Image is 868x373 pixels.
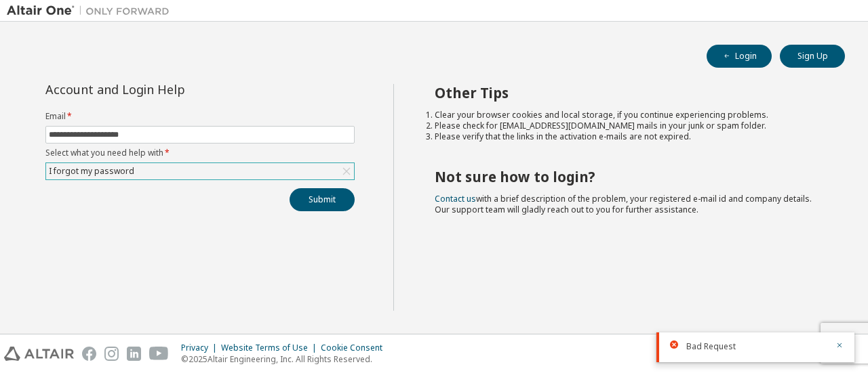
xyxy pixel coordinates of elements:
[82,347,96,361] img: facebook.svg
[104,347,119,361] img: instagram.svg
[45,84,293,95] div: Account and Login Help
[707,45,772,68] button: Login
[47,164,136,179] div: I forgot my password
[149,347,169,361] img: youtube.svg
[780,45,845,68] button: Sign Up
[435,193,476,204] a: Contact us
[290,188,355,211] button: Submit
[181,343,221,353] div: Privacy
[46,163,354,179] div: I forgot my password
[435,193,812,215] span: with a brief description of the problem, your registered e-mail id and company details. Our suppo...
[45,111,355,122] label: Email
[321,343,391,353] div: Cookie Consent
[45,148,355,158] label: Select what you need help with
[435,84,821,102] h2: Other Tips
[127,347,141,361] img: linkedin.svg
[435,110,821,120] li: Clear your browser cookies and local storage, if you continue experiencing problems.
[435,168,821,185] h2: Not sure how to login?
[4,347,74,361] img: altair_logo.svg
[686,341,736,352] span: Bad Request
[221,343,321,353] div: Website Terms of Use
[7,4,176,18] img: Altair One
[181,353,391,365] p: © 2025 Altair Engineering, Inc. All Rights Reserved.
[435,120,821,131] li: Please check for [EMAIL_ADDRESS][DOMAIN_NAME] mails in your junk or spam folder.
[435,131,821,142] li: Please verify that the links in the activation e-mails are not expired.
